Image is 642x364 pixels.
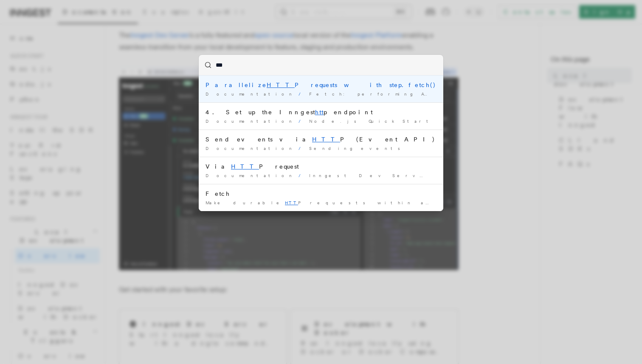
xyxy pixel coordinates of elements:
[309,119,434,124] span: Node.js Quick Start
[206,119,295,124] span: Documentation
[298,146,306,151] span: /
[206,200,436,206] div: Make durable P requests within an Inngest function.
[298,91,306,96] span: /
[309,146,405,151] span: Sending events
[206,108,436,116] div: 4. Set up the Inngest p endpoint
[206,135,436,144] div: Send events via P (Event API)
[206,189,436,198] div: Fetch
[206,146,295,151] span: Documentation
[315,109,324,116] mark: htt
[231,163,259,170] mark: HTT
[298,173,306,178] span: /
[206,81,436,89] div: Parallelize P requests with step.fetch()
[298,119,306,124] span: /
[206,162,436,171] div: Via P request
[285,200,298,205] mark: HTT
[309,173,435,178] span: Inngest Dev Server
[267,82,295,88] mark: HTT
[312,136,340,143] mark: HTT
[206,173,295,178] span: Documentation
[206,91,295,96] span: Documentation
